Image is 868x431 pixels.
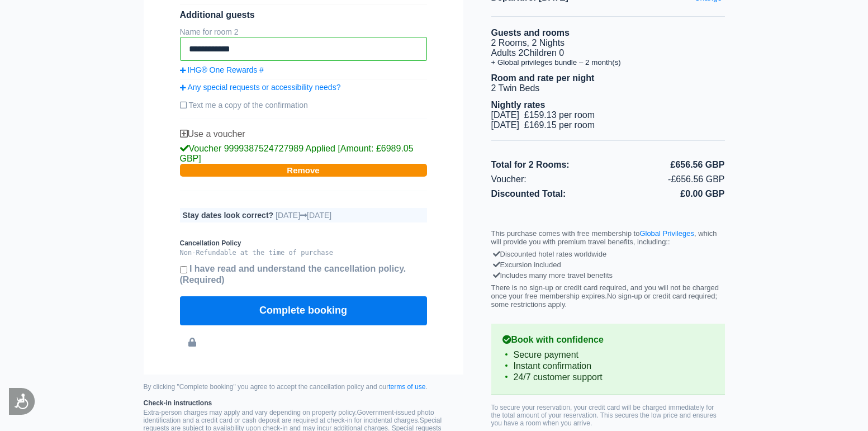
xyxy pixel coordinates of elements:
b: Nightly rates [491,100,546,110]
li: Instant confirmation [502,361,714,372]
li: Discounted Total: [491,187,608,201]
div: Excursion included [494,259,722,270]
b: Room and rate per night [491,73,595,83]
span: (Required) [180,275,225,285]
li: Secure payment [502,349,714,361]
li: £656.56 GBP [608,158,725,172]
li: Adults 2 [491,48,725,58]
span: [DATE] £169.15 per room [491,120,595,130]
li: 2 Twin Beds [491,83,725,93]
p: This purchase comes with free membership to , which will provide you with premium travel benefits... [491,229,725,246]
li: Voucher: [491,172,608,187]
pre: Non-Refundable at the time of purchase [180,249,427,257]
li: £0.00 GBP [608,187,725,201]
a: Global Privileges [639,229,694,238]
small: By clicking "Complete booking" you agree to accept the cancellation policy and our . [144,383,463,391]
input: I have read and understand the cancellation policy.(Required) [180,266,187,273]
li: + Global privileges bundle – 2 month(s) [491,58,725,67]
span: Voucher 9999387524727989 Applied [Amount: £6989.05 GBP] [180,144,414,163]
span: [DATE] £159.13 per room [491,110,595,120]
div: Use a voucher [180,129,427,139]
span: To secure your reservation, your credit card will be charged immediately for the total amount of ... [491,404,717,427]
b: I have read and understand the cancellation policy. [180,264,406,284]
li: -£656.56 GBP [608,172,725,187]
p: There is no sign-up or credit card required, and you will not be charged once your free membershi... [491,283,725,309]
b: Guests and rooms [491,28,570,37]
b: Check-in instructions [144,399,463,407]
div: Discounted hotel rates worldwide [494,249,722,259]
li: 2 Rooms, 2 Nights [491,38,725,48]
a: IHG® One Rewards # [180,65,427,74]
span: Children 0 [523,48,564,58]
b: Cancellation Policy [180,239,427,247]
div: Includes many more travel benefits [494,270,722,281]
b: Book with confidence [502,335,714,345]
label: Text me a copy of the confirmation [180,96,427,114]
li: 24/7 customer support [502,372,714,383]
button: Complete booking [180,296,427,325]
div: Additional guests [180,10,427,20]
a: Any special requests or accessibility needs? [180,83,427,92]
span: [DATE] [DATE] [276,211,331,220]
span: No sign-up or credit card required; some restrictions apply. [491,292,718,309]
label: Name for room 2 [180,27,239,36]
button: Remove [180,164,427,177]
li: Total for 2 Rooms: [491,158,608,172]
b: Stay dates look correct? [183,211,274,220]
a: terms of use [388,383,425,391]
